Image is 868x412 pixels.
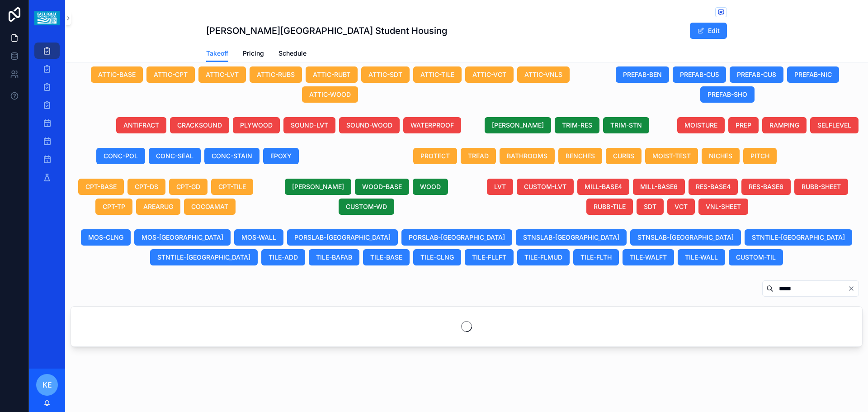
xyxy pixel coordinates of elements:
[123,121,159,130] span: ANTIFRACT
[410,121,454,130] span: WATERPROOF
[623,70,662,79] span: PREFAB-BEN
[524,70,562,79] span: ATTIC-VNLS
[630,253,667,262] span: TILE-WALFT
[184,199,236,215] button: COCOAMAT
[623,249,674,265] button: TILE-WALFT
[103,202,125,211] span: CPT-TP
[146,66,195,83] button: ATTIC-CPT
[306,66,358,83] button: ATTIC-RUBT
[261,249,305,265] button: TILE-ADD
[580,253,612,262] span: TILE-FLTH
[363,249,410,265] button: TILE-BASE
[485,117,551,133] button: [PERSON_NAME]
[206,24,447,37] h1: [PERSON_NAME][GEOGRAPHIC_DATA] Student Housing
[794,70,832,79] span: PREFAB-NIC
[413,66,462,83] button: ATTIC-TILE
[562,121,592,130] span: TRIM-RES
[346,121,392,130] span: SOUND-WOOD
[143,202,173,211] span: AREARUG
[283,117,335,133] button: SOUND-LVT
[465,249,514,265] button: TILE-FLLFT
[749,182,783,191] span: RES-BASE6
[673,66,726,83] button: PREFAB-CU5
[743,148,777,164] button: PITCH
[702,148,740,164] button: NICHES
[309,249,359,265] button: TILE-BAFAB
[291,121,328,130] span: SOUND-LVT
[91,66,143,83] button: ATTIC-BASE
[134,229,231,246] button: MOS-[GEOGRAPHIC_DATA]
[96,148,145,164] button: CONC-POL
[169,179,208,195] button: CPT-GD
[403,117,461,133] button: WATERPROOF
[644,202,656,211] span: SDT
[339,199,394,215] button: CUSTOM-WD
[586,199,633,215] button: RUBB-TILE
[472,253,506,262] span: TILE-FLLFT
[645,148,698,164] button: MOIST-TEST
[603,117,649,133] button: TRIM-STN
[287,229,398,246] button: PORSLAB-[GEOGRAPHIC_DATA]
[204,148,259,164] button: CONC-STAIN
[413,249,461,265] button: TILE-CLNG
[285,179,351,195] button: [PERSON_NAME]
[95,199,132,215] button: CPT-TP
[413,179,448,195] button: WOOD
[709,152,732,161] span: NICHES
[794,179,848,195] button: RUBB-SHEET
[269,253,298,262] span: TILE-ADD
[752,233,845,242] span: STNTILE-[GEOGRAPHIC_DATA]
[157,253,250,262] span: STNTILE-[GEOGRAPHIC_DATA]
[769,121,799,130] span: RAMPING
[690,23,727,39] button: Edit
[516,229,627,246] button: STNSLAB-[GEOGRAPHIC_DATA]
[206,49,228,58] span: Takeoff
[142,233,223,242] span: MOS-[GEOGRAPHIC_DATA]
[810,117,859,133] button: SELFLEVEL
[802,182,841,191] span: RUBB-SHEET
[176,182,200,191] span: CPT-GD
[728,117,759,133] button: PREP
[206,70,239,79] span: ATTIC-LVT
[316,253,352,262] span: TILE-BAFAB
[420,253,454,262] span: TILE-CLNG
[150,249,258,265] button: STNTILE-[GEOGRAPHIC_DATA]
[677,117,725,133] button: MOISTURE
[198,66,246,83] button: ATTIC-LVT
[741,179,791,195] button: RES-BASE6
[34,11,59,25] img: App logo
[278,45,307,63] a: Schedule
[211,179,253,195] button: CPT-TILE
[292,182,344,191] span: [PERSON_NAME]
[689,179,738,195] button: RES-BASE4
[573,249,619,265] button: TILE-FLTH
[494,182,506,191] span: LVT
[98,70,136,79] span: ATTIC-BASE
[817,121,851,130] span: SELFLEVEL
[736,121,751,130] span: PREP
[685,253,718,262] span: TILE-WALL
[233,117,280,133] button: PLYWOOD
[468,152,489,161] span: TREAD
[675,202,688,211] span: VCT
[698,199,748,215] button: VNL-SHEET
[566,152,595,161] span: BENCHES
[88,233,123,242] span: MOS-CLNG
[730,66,783,83] button: PREFAB-CU8
[81,229,131,246] button: MOS-CLNG
[745,229,852,246] button: STNTILE-[GEOGRAPHIC_DATA]
[257,70,295,79] span: ATTIC-RUBS
[191,202,228,211] span: COCOAMAT
[420,152,450,161] span: PROTECT
[737,70,776,79] span: PREFAB-CU8
[706,202,741,211] span: VNL-SHEET
[585,182,622,191] span: MILL-BASE4
[524,253,562,262] span: TILE-FLMUD
[241,233,276,242] span: MOS-WALL
[848,285,859,292] button: Clear
[170,117,229,133] button: CRACKSOUND
[250,66,302,83] button: ATTIC-RUBS
[206,45,228,62] a: Takeoff
[346,202,387,211] span: CUSTOM-WD
[461,148,496,164] button: TREAD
